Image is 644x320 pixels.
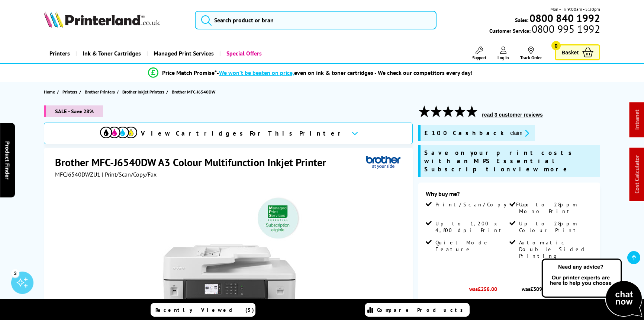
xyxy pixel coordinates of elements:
[100,127,137,138] img: View Cartridges
[424,129,504,137] span: £100 Cashback
[551,41,561,50] span: 0
[528,15,600,22] a: 0800 840 1992
[472,47,486,60] a: Support
[172,88,215,96] span: Brother MFC-J6540DW
[146,44,219,63] a: Managed Print Services
[633,155,641,194] a: Cost Calculator
[162,69,217,76] span: Price Match Promise*
[28,66,592,79] li: modal_Promise
[83,44,141,63] span: Ink & Toner Cartridges
[531,25,600,32] span: 0800 995 1992
[62,88,77,96] span: Printers
[195,11,437,29] input: Search product or bran
[515,16,528,23] span: Sales:
[377,307,467,313] span: Compare Products
[44,44,75,63] a: Printers
[55,171,100,178] span: MFCJ6540DWZU1
[85,88,117,96] a: Brother Printers
[122,88,164,96] span: Brother Inkjet Printers
[435,220,508,234] span: Up to 1,200 x 4,800 dpi Print
[102,171,157,178] span: | Print/Scan/Copy/Fax
[519,220,591,234] span: Up to 28ppm Colour Print
[518,282,553,292] span: was
[172,88,217,96] a: Brother MFC-J6540DW
[365,303,470,317] a: Compare Products
[44,11,160,28] img: Printerland Logo
[478,285,497,292] strike: £258.00
[530,285,550,292] strike: £309.60
[424,149,575,173] span: Save on your print costs with an MPS Essential Subscription
[219,44,267,63] a: Special Offers
[85,88,115,96] span: Brother Printers
[561,47,579,57] span: Basket
[122,88,166,96] a: Brother Inkjet Printers
[518,296,553,310] span: £223.66
[75,44,146,63] a: Ink & Toner Cartridges
[141,129,345,137] span: View Cartridges For This Printer
[513,165,570,173] u: view more
[555,44,600,60] a: Basket 0
[435,239,508,253] span: Quiet Mode Feature
[540,257,644,319] img: Open Live Chat window
[489,25,600,34] span: Customer Service:
[44,11,186,29] a: Printerland Logo
[44,88,55,96] span: Home
[11,269,19,277] div: 3
[465,282,501,292] span: was
[498,55,509,60] span: Log In
[55,155,334,169] h1: Brother MFC-J6540DW A3 Colour Multifunction Inkjet Printer
[519,201,591,215] span: Up to 28ppm Mono Print
[519,239,591,259] span: Automatic Double Sided Printing
[219,69,294,76] span: We won’t be beaten on price,
[550,6,600,13] span: Mon - Fri 9:00am - 5:30pm
[465,296,501,310] span: £186.38
[62,88,79,96] a: Printers
[155,307,254,313] span: Recently Viewed (5)
[508,129,531,137] button: promo-description
[4,141,11,179] span: Product Finder
[426,190,593,201] div: Why buy me?
[151,303,255,317] a: Recently Viewed (5)
[520,47,542,60] a: Track Order
[633,110,641,130] a: Intranet
[435,201,531,208] span: Print/Scan/Copy/Fax
[472,55,486,60] span: Support
[529,11,600,25] b: 0800 840 1992
[498,47,509,60] a: Log In
[366,155,400,169] img: Brother
[480,111,545,118] button: read 3 customer reviews
[44,105,103,117] span: SALE - Save 28%
[217,69,473,76] div: - even on ink & toner cartridges - We check our competitors every day!
[44,88,57,96] a: Home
